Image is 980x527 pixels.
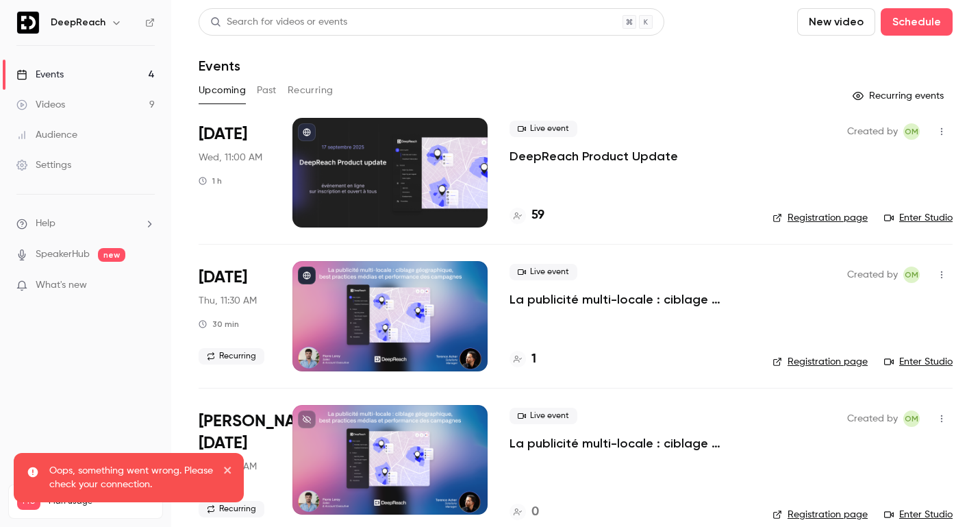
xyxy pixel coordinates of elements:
span: Thu, 11:30 AM [199,294,257,308]
h4: 0 [531,503,539,522]
iframe: Noticeable Trigger [138,280,155,292]
a: Registration page [772,508,868,522]
a: DeepReach Product Update [510,148,678,164]
span: Wed, 11:00 AM [199,151,262,164]
div: Audience [16,128,77,142]
li: help-dropdown-opener [16,217,155,231]
img: DeepReach [17,12,39,34]
a: Enter Studio [884,355,953,369]
span: Live event [510,121,577,137]
span: [DATE] [199,267,247,289]
span: Live event [510,408,577,424]
span: Olivier Milcent [903,267,920,283]
span: Olivier Milcent [903,123,920,140]
span: Recurring [199,348,264,365]
p: Oops, something went wrong. Please check your connection. [49,464,214,491]
a: 59 [510,206,544,225]
div: Jan 8 Thu, 11:30 AM (Europe/Paris) [199,405,271,524]
a: Registration page [772,355,868,369]
div: Settings [16,158,71,172]
a: La publicité multi-locale : ciblage géographique, best practices médias et performance des campagnes [510,435,751,452]
button: Schedule [881,8,953,36]
span: OM [905,267,918,283]
h4: 59 [531,206,544,225]
span: [DATE] [199,123,247,145]
div: Search for videos or events [210,15,347,29]
button: close [223,464,233,480]
button: Past [257,79,277,101]
a: La publicité multi-locale : ciblage géographique, best practices médias et performance des campagnes [510,291,751,308]
a: Registration page [772,211,868,225]
span: Created by [847,410,898,427]
span: Olivier Milcent [903,410,920,427]
a: Enter Studio [884,211,953,225]
a: SpeakerHub [36,247,90,262]
div: Sep 17 Wed, 11:00 AM (Europe/Paris) [199,118,271,228]
span: Help [36,217,55,231]
a: Enter Studio [884,508,953,522]
button: New video [797,8,875,36]
h6: DeepReach [51,16,105,29]
div: Videos [16,98,65,112]
a: 0 [510,503,539,522]
span: OM [905,123,918,140]
span: [PERSON_NAME][DATE] [199,410,323,454]
a: 1 [510,350,536,369]
span: What's new [36,278,87,293]
span: Created by [847,267,898,283]
button: Recurring [288,79,334,101]
div: 1 h [199,175,222,186]
button: Recurring events [846,85,953,107]
div: Events [16,68,64,82]
div: Nov 13 Thu, 11:30 AM (Europe/Paris) [199,261,271,371]
span: OM [905,410,918,427]
div: 30 min [199,319,239,330]
h1: Events [199,58,240,74]
button: Upcoming [199,79,246,101]
span: new [98,248,125,262]
span: Created by [847,123,898,140]
span: Live event [510,264,577,280]
h4: 1 [531,350,536,369]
